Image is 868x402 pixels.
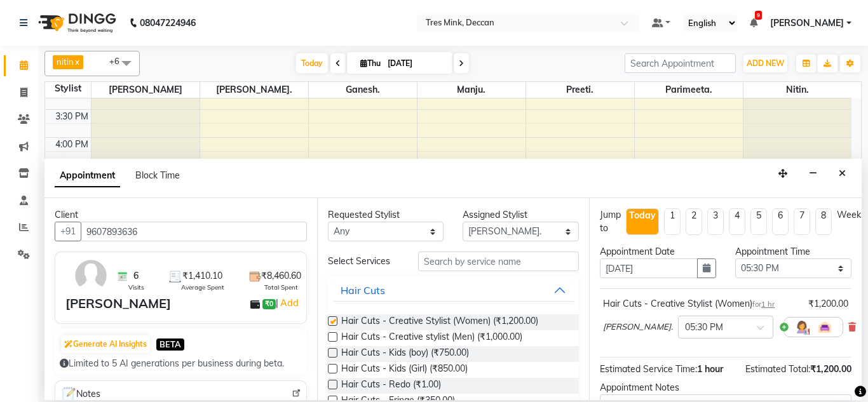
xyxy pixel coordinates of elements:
[357,58,384,68] span: Thu
[463,208,579,222] div: Assigned Stylist
[92,82,200,98] span: [PERSON_NAME]
[752,300,775,309] small: for
[128,283,144,292] span: Visits
[261,269,301,283] span: ₹8,460.60
[743,55,787,72] button: ADD NEW
[750,208,767,235] li: 5
[55,208,307,222] div: Client
[600,381,851,394] div: Appointment Notes
[815,208,832,235] li: 8
[418,251,580,271] input: Search by service name
[135,170,180,181] span: Block Time
[794,208,810,235] li: 7
[750,17,757,29] a: 9
[32,5,119,41] img: logo
[264,283,298,292] span: Total Spent
[341,346,469,362] span: Hair Cuts - Kids (boy) (₹750.00)
[603,321,673,333] span: [PERSON_NAME].
[276,295,301,311] span: |
[296,53,328,73] span: Today
[697,363,723,375] span: 1 hour
[140,5,196,41] b: 08047224946
[772,208,789,235] li: 6
[761,300,775,309] span: 1 hr
[600,258,698,278] input: yyyy-mm-dd
[600,208,621,235] div: Jump to
[341,283,385,298] div: Hair Cuts
[262,299,276,309] span: ₹0
[57,57,74,67] span: nitin
[341,314,538,330] span: Hair Cuts - Creative Stylist (Women) (₹1,200.00)
[60,357,302,370] div: Limited to 5 AI generations per business during beta.
[664,208,681,235] li: 1
[45,82,91,95] div: Stylist
[318,255,409,268] div: Select Services
[341,330,522,346] span: Hair Cuts - Creative stylist (Men) (₹1,000.00)
[770,17,844,30] span: [PERSON_NAME]
[707,208,724,235] li: 3
[65,294,171,313] div: [PERSON_NAME]
[743,82,852,98] span: Nitin.
[200,82,308,98] span: [PERSON_NAME].
[600,245,716,258] div: Appointment Date
[53,138,91,151] div: 4:00 PM
[625,53,736,73] input: Search Appointment
[810,363,851,375] span: ₹1,200.00
[309,82,417,98] span: Ganesh.
[109,56,129,66] span: +6
[384,54,447,73] input: 2025-09-04
[745,363,810,375] span: Estimated Total:
[729,208,745,235] li: 4
[333,279,574,302] button: Hair Cuts
[72,257,109,294] img: avatar
[747,58,784,68] span: ADD NEW
[833,164,851,184] button: Close
[817,319,832,335] img: Interior.png
[686,208,702,235] li: 2
[133,269,139,283] span: 6
[341,378,441,394] span: Hair Cuts - Redo (₹1.00)
[55,222,81,241] button: +91
[735,245,851,258] div: Appointment Time
[629,209,656,222] div: Today
[603,297,775,311] div: Hair Cuts - Creative Stylist (Women)
[181,283,224,292] span: Average Spent
[755,11,762,20] span: 9
[328,208,444,222] div: Requested Stylist
[600,363,697,375] span: Estimated Service Time:
[417,82,526,98] span: Manju.
[182,269,222,283] span: ₹1,410.10
[55,164,120,187] span: Appointment
[53,110,91,123] div: 3:30 PM
[794,319,810,335] img: Hairdresser.png
[808,297,848,311] div: ₹1,200.00
[278,295,301,311] a: Add
[61,335,150,353] button: Generate AI Insights
[341,362,468,378] span: Hair Cuts - Kids (Girl) (₹850.00)
[526,82,634,98] span: Preeti.
[74,57,79,67] a: x
[81,222,307,241] input: Search by Name/Mobile/Email/Code
[635,82,743,98] span: Parimeeta.
[156,338,184,351] span: BETA
[837,208,865,222] div: Weeks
